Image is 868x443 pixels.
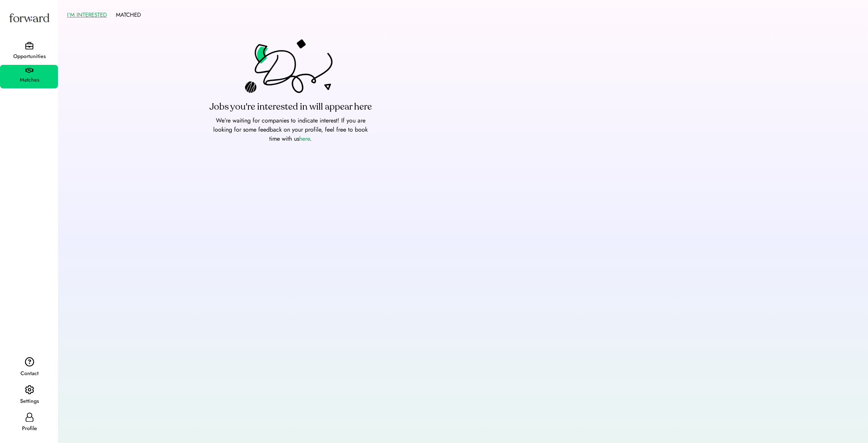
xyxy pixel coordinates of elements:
div: Settings [1,397,58,406]
img: contact.svg [25,357,34,367]
img: settings.svg [25,385,34,395]
img: fortune%20cookie.png [245,39,336,98]
button: MATCHED [116,9,141,21]
a: here [299,134,310,143]
img: handshake.svg [25,68,33,73]
div: Contact [1,369,58,378]
img: briefcase.svg [25,42,33,50]
div: Matches [1,75,58,85]
div: We’re waiting for companies to indicate interest! If you are looking for some feedback on your pr... [207,116,374,143]
div: Profile [1,424,58,433]
div: Jobs you're interested in will appear here [209,101,372,113]
div: Opportunities [1,52,58,61]
button: I'M INTERESTED [67,9,107,21]
img: Forward logo [8,6,51,29]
